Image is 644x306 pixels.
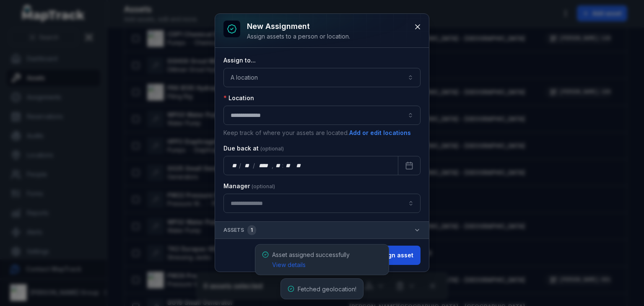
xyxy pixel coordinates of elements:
input: assignment-add:cf[907ad3fd-eed4-49d8-ad84-d22efbadc5a5]-label [223,194,421,213]
div: minute, [284,161,293,170]
p: Keep track of where your assets are located. [223,128,421,137]
div: month, [242,161,253,170]
label: Due back at [223,144,284,153]
label: Assign to... [223,56,256,65]
label: Location [223,94,254,102]
div: / [239,161,242,170]
span: Asset assigned successfully [272,251,350,268]
button: A location [223,68,421,87]
button: Assign asset [369,246,421,265]
button: Calendar [398,156,421,175]
span: Assets [223,225,256,235]
div: hour, [274,161,283,170]
div: , [272,161,274,170]
div: am/pm, [294,161,304,170]
label: Manager [223,182,275,190]
div: Assign assets to a person or location. [247,32,350,41]
button: Assets1 [215,222,429,239]
h3: New assignment [247,21,350,32]
div: : [282,161,284,170]
div: day, [231,161,239,170]
span: Fetched geolocation! [298,285,356,293]
a: View details [272,261,306,269]
div: year, [256,161,271,170]
div: 1 [247,225,256,235]
div: / [253,161,256,170]
button: Add or edit locations [349,128,411,137]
